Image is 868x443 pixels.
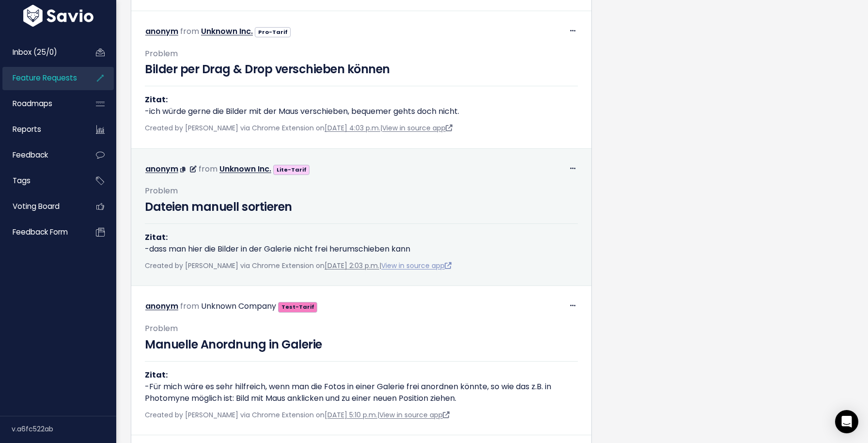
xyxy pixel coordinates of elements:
a: Reports [2,118,80,141]
strong: Pro-Tarif [258,28,288,36]
a: anonym [145,26,178,37]
span: Feedback form [13,227,68,237]
i: Copy Email to clipboard [180,167,186,173]
a: [DATE] 4:03 p.m. [325,123,380,133]
a: [DATE] 2:03 p.m. [325,261,379,270]
span: Problem [145,185,178,196]
span: from [180,26,199,37]
span: Reports [13,124,41,134]
img: logo-white.9d6f32f41409.svg [21,5,96,27]
a: Feedback form [2,221,80,243]
span: Inbox (25/0) [13,47,57,57]
a: [DATE] 5:10 p.m. [325,410,377,420]
div: v.a6fc522ab [12,416,116,442]
p: -Für mich wäre es sehr hilfreich, wenn man die Fotos in einer Galerie frei anordnen könnte, so wi... [145,369,578,404]
h3: Bilder per Drag & Drop verschieben können [145,61,578,78]
strong: Zitat: [145,232,168,243]
span: from [199,163,217,174]
div: Unknown Company [201,300,276,314]
p: -ich würde gerne die Bilder mit der Maus verschieben, bequemer gehts doch nicht. [145,94,578,117]
span: Tags [13,175,31,186]
span: Feature Requests [13,73,77,83]
strong: Zitat: [145,369,168,380]
a: anonym [145,163,178,174]
span: Created by [PERSON_NAME] via Chrome Extension on | [145,261,451,270]
a: Feedback [2,144,80,166]
div: Open Intercom Messenger [835,410,858,433]
a: Roadmaps [2,93,80,115]
a: Feature Requests [2,67,80,89]
a: View in source app [379,410,449,420]
span: Created by [PERSON_NAME] via Chrome Extension on | [145,123,452,133]
a: View in source app [381,261,451,270]
p: -dass man hier die Bilder in der Galerie nicht frei herumschieben kann [145,232,578,255]
a: Inbox (25/0) [2,41,80,63]
span: from [180,301,199,312]
h3: Dateien manuell sortieren [145,198,578,216]
a: View in source app [382,123,452,133]
strong: Zitat: [145,94,168,105]
span: Created by [PERSON_NAME] via Chrome Extension on | [145,410,449,420]
a: Unknown Inc. [201,26,253,37]
strong: Test-Tarif [281,303,314,311]
a: Voting Board [2,195,80,218]
span: Problem [145,48,178,59]
span: Problem [145,323,178,334]
a: Unknown Inc. [219,163,271,174]
span: Roadmaps [13,98,52,109]
span: Feedback [13,150,48,160]
a: anonym [145,301,178,312]
h3: Manuelle Anordnung in Galerie [145,336,578,353]
strong: Lite-Tarif [277,166,307,174]
a: Tags [2,170,80,192]
span: Voting Board [13,201,60,211]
